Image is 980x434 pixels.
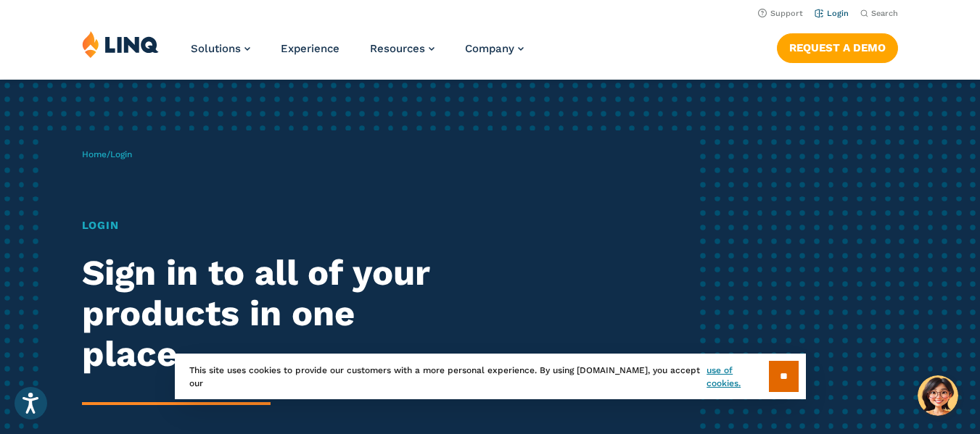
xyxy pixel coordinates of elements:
a: Request a Demo [777,33,898,62]
nav: Primary Navigation [191,30,524,78]
button: Open Search Bar [860,8,898,19]
a: Resources [370,42,435,55]
span: Resources [370,42,425,55]
h1: Login [82,217,460,234]
a: use of cookies. [707,364,768,390]
span: Search [871,9,898,18]
span: Company [465,42,514,55]
nav: Button Navigation [777,30,898,62]
a: Home [82,149,107,159]
img: LINQ | K‑12 Software [82,30,159,58]
a: Experience [281,42,339,55]
a: Company [465,42,524,55]
span: Login [110,149,132,159]
button: Hello, have a question? Let’s chat. [918,375,958,416]
a: Login [815,9,849,18]
span: / [82,149,132,159]
a: Support [758,9,803,18]
div: This site uses cookies to provide our customers with a more personal experience. By using [DOMAIN... [175,354,806,399]
span: Solutions [191,42,241,55]
h2: Sign in to all of your products in one place. [82,253,460,375]
a: Solutions [191,42,250,55]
